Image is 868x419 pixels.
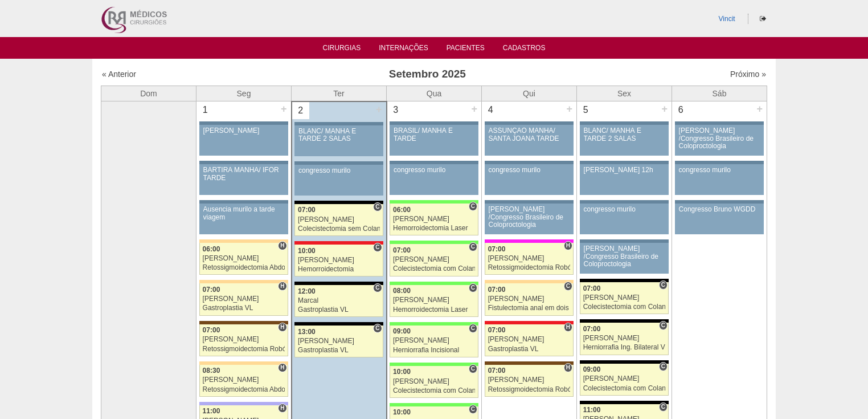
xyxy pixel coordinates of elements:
[390,161,478,164] div: Key: Aviso
[675,204,764,234] a: Congresso Bruno WGDD
[278,241,286,250] span: Hospital
[660,101,669,116] div: +
[374,102,384,117] div: +
[659,280,668,290] span: Consultório
[577,86,672,101] th: Sex
[298,297,380,304] div: Marcal
[580,200,669,204] div: Key: Aviso
[390,121,478,125] div: Key: Aviso
[387,101,405,119] div: 3
[390,403,478,406] div: Key: Brasil
[659,321,668,330] span: Consultório
[294,204,383,236] a: C 07:00 [PERSON_NAME] Colecistectomia sem Colangiografia VL
[199,243,288,275] a: H 06:00 [PERSON_NAME] Retossigmoidectomia Abdominal VL
[672,86,767,101] th: Sáb
[203,336,285,343] div: [PERSON_NAME]
[203,376,285,384] div: [PERSON_NAME]
[390,244,478,276] a: C 07:00 [PERSON_NAME] Colecistectomia com Colangiografia VL
[393,408,411,416] span: 10:00
[488,264,571,271] div: Retossigmoidectomia Robótica
[393,225,475,232] div: Hemorroidectomia Laser
[469,364,477,373] span: Consultório
[675,164,764,195] a: congresso murilo
[390,164,478,195] a: congresso murilo
[564,101,574,116] div: +
[564,282,572,291] span: Consultório
[584,127,665,142] div: BLANC/ MANHÃ E TARDE 2 SALAS
[580,401,669,404] div: Key: Blanc
[199,402,288,405] div: Key: Christóvão da Gama
[298,206,316,214] span: 07:00
[580,239,669,243] div: Key: Aviso
[390,326,478,357] a: C 09:00 [PERSON_NAME] Herniorrafia Incisional
[485,365,574,397] a: H 07:00 [PERSON_NAME] Retossigmoidectomia Robótica
[583,406,601,414] span: 11:00
[580,279,669,282] div: Key: Blanc
[203,245,220,253] span: 06:00
[390,204,478,235] a: C 06:00 [PERSON_NAME] Hemorroidectomia Laser
[485,125,574,156] a: ASSUNÇÃO MANHÃ/ SANTA JOANA TARDE
[583,385,666,392] div: Colecistectomia com Colangiografia VL
[580,323,669,355] a: C 07:00 [PERSON_NAME] Herniorrafia Ing. Bilateral VL
[672,101,690,119] div: 6
[503,44,546,55] a: Cadastros
[755,101,764,116] div: +
[719,15,735,23] a: Vincit
[469,405,477,414] span: Consultório
[583,335,666,342] div: [PERSON_NAME]
[278,404,286,413] span: Hospital
[292,86,387,101] th: Ter
[199,239,288,243] div: Key: Bartira
[203,386,285,393] div: Retossigmoidectomia Abdominal VL
[393,206,411,214] span: 06:00
[469,202,477,211] span: Consultório
[298,247,316,255] span: 10:00
[379,44,428,55] a: Internações
[485,283,574,315] a: C 07:00 [PERSON_NAME] Fistulectomia anal em dois tempos
[659,402,668,412] span: Consultório
[294,125,383,156] a: BLANC/ MANHÃ E TARDE 2 SALAS
[203,264,285,271] div: Retossigmoidectomia Abdominal VL
[580,360,669,364] div: Key: Blanc
[489,127,570,142] div: ASSUNÇÃO MANHÃ/ SANTA JOANA TARDE
[199,365,288,397] a: H 08:30 [PERSON_NAME] Retossigmoidectomia Abdominal VL
[199,321,288,324] div: Key: Santa Joana
[485,239,574,243] div: Key: Pro Matre
[292,102,310,119] div: 2
[199,204,288,234] a: Ausencia murilo a tarde viagem
[580,125,669,156] a: BLANC/ MANHÃ E TARDE 2 SALAS
[583,303,666,311] div: Colecistectomia com Colangiografia VL
[199,121,288,125] div: Key: Aviso
[294,201,383,204] div: Key: Blanc
[679,127,760,150] div: [PERSON_NAME] /Congresso Brasileiro de Coloproctologia
[659,362,668,371] span: Consultório
[390,200,478,204] div: Key: Brasil
[199,125,288,156] a: [PERSON_NAME]
[298,287,316,295] span: 12:00
[580,319,669,323] div: Key: Blanc
[298,167,379,174] div: congresso murilo
[261,66,593,83] h3: Setembro 2025
[294,322,383,326] div: Key: Blanc
[373,202,382,211] span: Consultório
[488,304,571,312] div: Fistulectomia anal em dois tempos
[564,363,572,372] span: Hospital
[298,257,380,264] div: [PERSON_NAME]
[203,255,285,262] div: [PERSON_NAME]
[675,121,764,125] div: Key: Aviso
[469,283,477,292] span: Consultório
[679,206,760,213] div: Congresso Bruno WGDD
[393,347,475,354] div: Herniorrafia Incisional
[390,363,478,366] div: Key: Brasil
[583,325,601,333] span: 07:00
[203,345,285,353] div: Retossigmoidectomia Robótica
[101,86,196,101] th: Dom
[294,241,383,245] div: Key: Assunção
[488,245,506,253] span: 07:00
[102,70,136,79] a: « Anterior
[393,327,411,335] span: 09:00
[583,294,666,302] div: [PERSON_NAME]
[390,282,478,285] div: Key: Brasil
[294,285,383,317] a: C 12:00 Marcal Gastroplastia VL
[203,407,220,415] span: 11:00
